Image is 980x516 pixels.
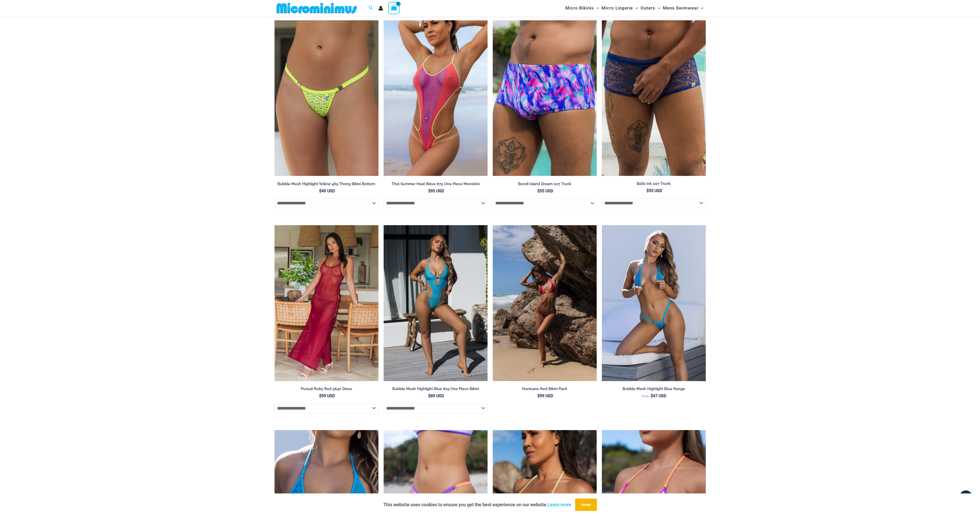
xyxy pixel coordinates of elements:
a: Bubble Mesh Highlight Blue Range [602,386,706,393]
a: Bells Ink 007 Trunk 10Bells Ink 007 Trunk 11Bells Ink 007 Trunk 11 [602,20,706,176]
p: This website uses cookies to ensure you get the best experience on our website. [383,501,571,509]
a: Micro LingerieMenu ToggleMenu Toggle [600,2,639,15]
bdi: 99 USD [537,393,553,398]
a: Bubble Mesh Highlight Blue 309 Tri Top 421 Micro 05Bubble Mesh Highlight Blue 309 Tri Top 421 Mic... [602,225,706,381]
a: Learn more [548,502,571,507]
span: From: [641,395,649,398]
a: Hurricane Red Bikini Pack [493,386,597,393]
a: Pursuit Ruby Red 5840 Dress 02Pursuit Ruby Red 5840 Dress 03Pursuit Ruby Red 5840 Dress 03 [274,225,378,381]
bdi: 47 USD [651,393,666,398]
span: $ [646,188,649,193]
span: Outers [641,2,655,15]
span: $ [651,393,653,398]
a: Bondi Island Dream 007 Trunk [493,182,597,188]
span: Menu Toggle [594,2,599,15]
span: Menu Toggle [655,2,660,15]
h2: Bubble Mesh Highlight Blue Range [602,386,706,391]
span: $ [428,188,431,193]
h2: Bells Ink 007 Trunk [602,181,706,186]
span: Micro Bikinis [565,2,594,15]
span: Menu Toggle [633,2,638,15]
a: Hurricane Red 3277 Tri Top 4277 Thong Bottom 05Hurricane Red 3277 Tri Top 4277 Thong Bottom 06Hur... [493,225,597,381]
span: $ [428,393,431,398]
a: Bondi Island Dream 007 Trunk 01Bondi Island Dream 007 Trunk 03Bondi Island Dream 007 Trunk 03 [493,20,597,176]
bdi: 55 USD [646,188,662,193]
h2: Pursuit Ruby Red 5840 Dress [274,386,378,391]
a: Bubble Mesh Highlight Blue 819 One Piece 01Bubble Mesh Highlight Blue 819 One Piece 03Bubble Mesh... [384,225,488,381]
h2: Bubble Mesh Highlight Yellow 469 Thong Bikini Bottom [274,182,378,186]
span: Mens Swimwear [663,2,698,15]
span: Micro Lingerie [602,2,633,15]
span: $ [319,188,321,193]
a: Account icon link [378,6,383,11]
button: Accept [575,499,597,511]
a: Bubble Mesh Highlight Yellow 469 Thong Bikini Bottom [274,182,378,188]
a: Bells Ink 007 Trunk [602,181,706,188]
a: That Summer Heat Wave 875 One Piece Monokini [384,182,488,188]
bdi: 55 USD [537,188,553,193]
bdi: 95 USD [428,188,444,193]
bdi: 49 USD [319,188,335,193]
a: Pursuit Ruby Red 5840 Dress [274,386,378,393]
span: $ [537,393,540,398]
bdi: 99 USD [319,393,335,398]
nav: Site Navigation [563,1,706,15]
a: Mens SwimwearMenu ToggleMenu Toggle [662,2,705,15]
a: Bubble Mesh Highlight Blue 819 One Piece Bikini [384,386,488,393]
a: Micro BikinisMenu ToggleMenu Toggle [564,2,600,15]
img: Pursuit Ruby Red 5840 Dress 03 [274,225,378,381]
h2: Hurricane Red Bikini Pack [493,386,597,391]
h2: Bubble Mesh Highlight Blue 819 One Piece Bikini [384,386,488,391]
bdi: 89 USD [428,393,444,398]
a: OutersMenu ToggleMenu Toggle [639,2,662,15]
img: That Summer Heat Wave 875 One Piece Monokini 10 [384,20,488,176]
span: $ [537,188,540,193]
img: Bondi Island Dream 007 Trunk 01 [493,20,597,176]
img: Bells Ink 007 Trunk 10 [602,20,706,176]
a: Search icon link [369,5,373,11]
img: MM SHOP LOGO FLAT [274,2,359,14]
a: That Summer Heat Wave 875 One Piece Monokini 10That Summer Heat Wave 875 One Piece Monokini 12Tha... [384,20,488,176]
span: Menu Toggle [698,2,703,15]
img: Hurricane Red 3277 Tri Top 4277 Thong Bottom 05 [493,225,597,381]
img: Bubble Mesh Highlight Yellow 469 Thong 02 [274,20,378,176]
span: $ [319,393,321,398]
a: View Shopping Cart, empty [388,2,400,14]
h2: That Summer Heat Wave 875 One Piece Monokini [384,182,488,186]
img: Bubble Mesh Highlight Blue 309 Tri Top 421 Micro 05 [602,225,706,381]
h2: Bondi Island Dream 007 Trunk [493,182,597,186]
img: Bubble Mesh Highlight Blue 819 One Piece 01 [384,225,488,381]
a: Bubble Mesh Highlight Yellow 469 Thong 02Bubble Mesh Highlight Yellow 309 Tri Top 469 Thong 03Bub... [274,20,378,176]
